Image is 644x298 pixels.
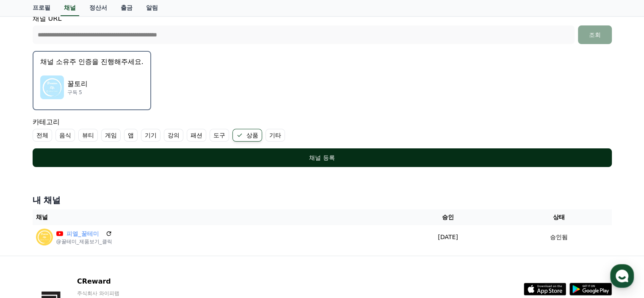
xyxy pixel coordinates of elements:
[232,129,262,142] label: 상품
[124,129,138,142] label: 앱
[33,129,52,142] label: 전체
[581,31,608,39] div: 조회
[187,129,206,142] label: 패션
[210,129,229,142] label: 도구
[390,209,506,225] th: 승인
[131,240,141,247] span: 설정
[33,14,612,44] div: 채널 URL
[141,129,160,142] label: 기기
[33,117,612,142] div: 카테고리
[77,241,88,248] span: 대화
[33,51,151,110] button: 채널 소유주 인증을 진행해주세요. 꿀토리 꿀토리 구독 5
[506,209,611,225] th: 상태
[55,129,75,142] label: 음식
[3,228,56,249] a: 홈
[164,129,183,142] label: 강의
[56,238,112,245] p: @꿀테미_제품보기_클릭
[50,153,595,162] div: 채널 등록
[67,79,88,89] p: 꿀토리
[33,194,612,206] h4: 내 채널
[40,75,64,99] img: 꿀토리
[109,228,163,249] a: 설정
[265,129,285,142] label: 기타
[550,233,567,242] p: 승인됨
[77,276,180,287] p: CReward
[33,209,390,225] th: 채널
[56,228,109,249] a: 대화
[36,228,53,245] img: 피엘_꿀테미
[101,129,121,142] label: 게임
[77,290,180,297] p: 주식회사 와이피랩
[67,89,88,96] p: 구독 5
[393,233,502,242] p: [DATE]
[578,25,612,44] button: 조회
[78,129,98,142] label: 뷰티
[33,148,612,167] button: 채널 등록
[27,240,32,247] span: 홈
[66,229,102,238] a: 피엘_꿀테미
[40,57,144,67] p: 채널 소유주 인증을 진행해주세요.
